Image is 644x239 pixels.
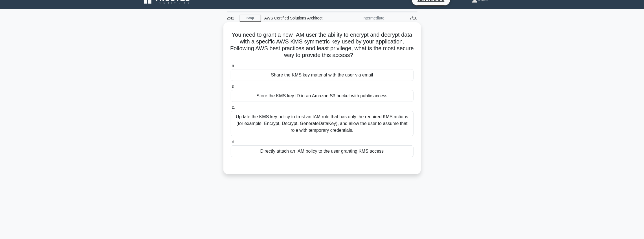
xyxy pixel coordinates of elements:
[232,63,236,68] span: a.
[388,12,421,24] div: 7/10
[261,12,339,24] div: AWS Certified Solutions Architect
[231,145,414,157] div: Directly attach an IAM policy to the user granting KMS access
[232,105,235,110] span: c.
[231,111,414,136] div: Update the KMS key policy to trust an IAM role that has only the required KMS actions (for exampl...
[231,90,414,102] div: Store the KMS key ID in an Amazon S3 bucket with public access
[223,12,240,24] div: 2:42
[240,15,261,22] a: Stop
[232,84,236,89] span: b.
[232,139,236,144] span: d.
[231,69,414,81] div: Share the KMS key material with the user via email
[230,31,414,59] h5: You need to grant a new IAM user the ability to encrypt and decrypt data with a specific AWS KMS ...
[339,12,388,24] div: Intermediate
